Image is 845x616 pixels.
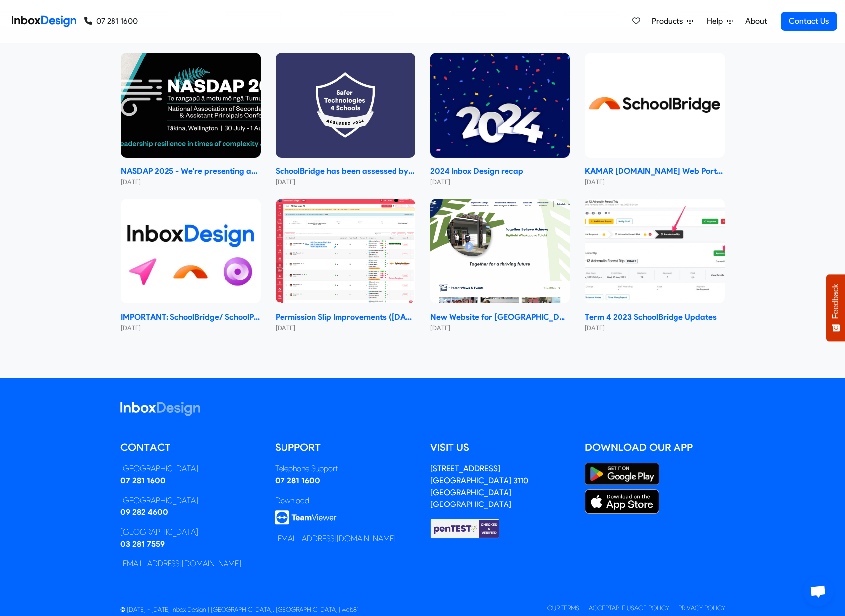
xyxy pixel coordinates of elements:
strong: 2024 Inbox Design recap [430,166,570,177]
img: logo_inboxdesign_white.svg [120,402,200,416]
small: [DATE] [430,177,570,187]
a: Acceptable Usage Policy [589,604,669,612]
a: 07 281 1600 [275,476,320,485]
a: IMPORTANT: SchoolBridge/ SchoolPoint Data- Sharing Information- NEW 2024 IMPORTANT: SchoolBridge/... [121,199,261,333]
a: NASDAP 2025 - We're presenting about SchoolPoint and SchoolBridge NASDAP 2025 - We're presenting ... [121,53,261,187]
a: 07 281 1600 [120,476,166,485]
div: Open chat [803,576,833,606]
h5: Download our App [585,440,725,455]
a: About [742,11,770,31]
a: Products [648,11,697,31]
a: [EMAIL_ADDRESS][DOMAIN_NAME] [120,559,241,568]
small: [DATE] [121,177,261,187]
a: KAMAR school.kiwi Web Portal 2024 Changeover KAMAR [DOMAIN_NAME] Web Portal 2024 Changeover [DATE] [585,53,725,187]
a: [EMAIL_ADDRESS][DOMAIN_NAME] [275,534,396,543]
div: Telephone Support [275,463,415,475]
img: IMPORTANT: SchoolBridge/ SchoolPoint Data- Sharing Information- NEW 2024 [121,199,261,304]
a: 07 281 1600 [84,15,138,27]
div: Download [275,495,415,506]
div: [GEOGRAPHIC_DATA] [120,463,261,475]
strong: NASDAP 2025 - We're presenting about SchoolPoint and SchoolBridge [121,166,261,177]
a: Checked & Verified by penTEST [430,523,500,533]
strong: IMPORTANT: SchoolBridge/ SchoolPoint Data- Sharing Information- NEW 2024 [121,311,261,323]
strong: KAMAR [DOMAIN_NAME] Web Portal 2024 Changeover [585,166,725,177]
span: Feedback [831,284,840,319]
div: [GEOGRAPHIC_DATA] [120,495,261,506]
a: Contact Us [781,12,837,31]
a: Permission Slip Improvements (June 2024) Permission Slip Improvements ([DATE]) [DATE] [276,199,415,333]
h5: Support [275,440,415,455]
img: New Website for Whangaparāoa College [430,199,570,304]
a: Term 4 2023 SchoolBridge Updates Term 4 2023 SchoolBridge Updates [DATE] [585,199,725,333]
h5: Contact [120,440,261,455]
a: Help [703,11,737,31]
span: Products [652,15,687,27]
a: Privacy Policy [678,604,725,612]
button: Feedback - Show survey [826,274,845,341]
img: Google Play Store [585,463,659,485]
small: [DATE] [585,177,725,187]
img: logo_teamviewer.svg [275,510,337,525]
img: Apple App Store [585,489,659,514]
img: 2024 Inbox Design recap [430,53,570,158]
small: [DATE] [121,323,261,333]
a: Our Terms [547,604,579,612]
small: [DATE] [276,177,415,187]
img: SchoolBridge has been assessed by Safer Technologies 4 Schools (ST4S) [276,53,415,158]
a: 2024 Inbox Design recap 2024 Inbox Design recap [DATE] [430,53,570,187]
img: Term 4 2023 SchoolBridge Updates [585,199,725,304]
img: NASDAP 2025 - We're presenting about SchoolPoint and SchoolBridge [121,53,261,158]
strong: Permission Slip Improvements ([DATE]) [276,311,415,323]
img: KAMAR school.kiwi Web Portal 2024 Changeover [585,53,725,158]
span: © [DATE] - [DATE] Inbox Design | [GEOGRAPHIC_DATA], [GEOGRAPHIC_DATA] | web81 | [120,606,362,613]
img: Permission Slip Improvements (June 2024) [276,199,415,304]
small: [DATE] [585,323,725,333]
strong: SchoolBridge has been assessed by Safer Technologies 4 Schools (ST4S) [276,166,415,177]
a: 03 281 7559 [120,539,165,549]
span: Help [707,15,727,27]
strong: Term 4 2023 SchoolBridge Updates [585,311,725,323]
small: [DATE] [276,323,415,333]
small: [DATE] [430,323,570,333]
a: SchoolBridge has been assessed by Safer Technologies 4 Schools (ST4S) SchoolBridge has been asses... [276,53,415,187]
img: Checked & Verified by penTEST [430,518,500,539]
address: [STREET_ADDRESS] [GEOGRAPHIC_DATA] 3110 [GEOGRAPHIC_DATA] [GEOGRAPHIC_DATA] [430,464,528,509]
h5: Visit us [430,440,570,455]
div: [GEOGRAPHIC_DATA] [120,526,261,538]
strong: New Website for [GEOGRAPHIC_DATA] [430,311,570,323]
a: [STREET_ADDRESS][GEOGRAPHIC_DATA] 3110[GEOGRAPHIC_DATA][GEOGRAPHIC_DATA] [430,464,528,509]
a: 09 282 4600 [120,507,168,517]
a: New Website for Whangaparāoa College New Website for [GEOGRAPHIC_DATA] [DATE] [430,199,570,333]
